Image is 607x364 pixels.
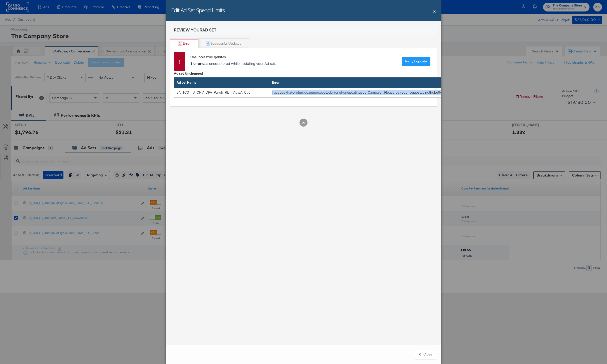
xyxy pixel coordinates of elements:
[269,78,457,88] th: Error
[415,350,436,359] button: Close
[190,61,276,66] p: was encountered while updating your Ad set.
[174,78,269,88] th: Ad set Name
[269,88,457,98] td: Facebook have returned an unexpected error when updating your Campaign. Please retry your request...
[177,90,267,95] div: SA_TCS_FB_CNV_DPA_Purch_RET_ViewATC90
[190,55,276,59] div: Unsuccessful Updates
[178,41,182,46] div: 1
[433,6,436,16] button: X
[206,41,210,46] div: 0
[174,71,433,76] div: Ad set Unchanged
[171,6,225,14] h2: Edit Ad Set Spend Limits
[190,61,201,66] strong: 1 error
[210,41,241,46] div: Successful Updates
[182,41,191,46] div: error
[174,27,216,33] div: Review Your Ad Set
[405,59,427,64] span: Retry 1 update
[402,57,430,66] button: Retry1 update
